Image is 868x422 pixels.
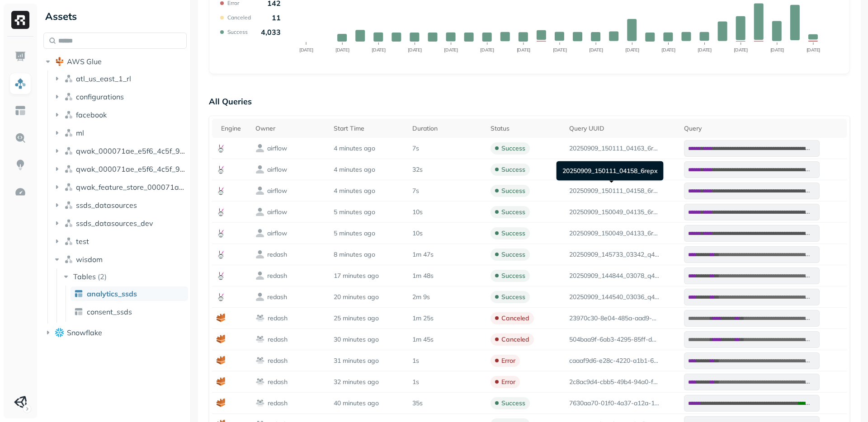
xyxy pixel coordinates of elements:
img: Assets [14,78,26,89]
span: qwak_feature_store_000071ae_e5f6_4c5f_97ab_2b533d00d294 [76,183,187,192]
img: namespace [64,237,73,246]
button: atl_us_east_1_rl [52,71,187,86]
p: 20250909_150111_04163_6repx [569,144,660,153]
img: owner [255,271,264,280]
p: 20250909_150049_04133_6repx [569,229,660,238]
span: Snowflake [67,328,102,337]
tspan: [DATE] [698,47,712,53]
p: airflow [267,187,287,195]
p: 7s [412,187,419,195]
img: namespace [64,110,73,119]
p: 20 minutes ago [334,293,403,301]
p: success [501,272,525,280]
p: redash [267,293,287,301]
img: namespace [64,255,73,264]
p: All Queries [209,92,850,110]
p: airflow [267,144,287,153]
span: Tables [73,272,96,281]
tspan: [DATE] [408,47,422,53]
img: Optimization [14,186,26,198]
span: wisdom [76,255,103,264]
p: 504baa9f-6ab3-4295-85ff-d9e190c6d909 [569,335,660,344]
p: 4 minutes ago [334,187,403,195]
p: error [501,378,515,386]
p: 20250909_150111_04158_6repx [569,187,660,195]
p: redash [268,335,288,344]
img: owner [255,250,264,259]
button: wisdom [52,252,187,267]
div: Duration [412,124,481,133]
img: owner [255,144,264,153]
img: owner [255,207,264,216]
p: error [501,356,515,365]
span: qwak_000071ae_e5f6_4c5f_97ab_2b533d00d294_analytics_data [76,146,187,155]
p: success [501,208,525,216]
p: ( 2 ) [98,272,107,281]
img: owner [255,229,264,238]
button: configurations [52,89,187,104]
p: 31 minutes ago [334,356,403,365]
button: ssds_datasources_dev [52,216,187,230]
div: Status [491,124,560,133]
img: Asset Explorer [14,105,26,117]
p: 35s [412,399,423,408]
img: table [74,289,83,298]
p: 10s [412,229,423,238]
p: caaaf9d6-e28c-4220-a1b1-6776c3ea5f3e [569,356,660,365]
p: 5 minutes ago [334,208,403,216]
p: 7s [412,144,419,153]
img: workgroup [255,399,265,408]
div: 20250909_150111_04158_6repx [557,161,664,181]
p: 7630aa70-01f0-4a37-a12a-15142fc93a0a [569,399,660,408]
p: 1m 47s [412,250,434,259]
p: 11 [272,13,281,22]
a: analytics_ssds [71,286,188,301]
p: 8 minutes ago [334,250,403,259]
p: success [501,399,525,408]
p: success [501,250,525,259]
img: table [74,307,83,316]
p: airflow [267,165,287,174]
p: 32s [412,165,423,174]
p: 23970c30-8e04-485a-aad9-a5801ec20252 [569,314,660,323]
img: root [55,57,64,66]
img: namespace [64,164,73,173]
p: redash [268,378,288,386]
p: 1s [412,356,419,365]
span: ssds_datasources_dev [76,219,153,228]
img: Ryft [11,11,29,29]
img: namespace [64,183,73,192]
img: workgroup [255,335,265,344]
p: airflow [267,208,287,216]
img: owner [255,292,264,301]
p: 2c8ac9d4-cbb5-49b4-94a0-f5ea3a15093e [569,378,660,386]
div: Query UUID [569,124,675,133]
tspan: [DATE] [589,47,603,53]
p: success [501,165,525,174]
p: canceled [501,314,529,323]
p: 1m 25s [412,314,434,323]
span: consent_ssds [87,307,132,316]
span: analytics_ssds [87,289,137,298]
span: qwak_000071ae_e5f6_4c5f_97ab_2b533d00d294_analytics_data_view [76,164,187,173]
p: airflow [267,229,287,238]
button: AWS Glue [43,54,187,69]
div: Assets [43,9,187,23]
button: qwak_000071ae_e5f6_4c5f_97ab_2b533d00d294_analytics_data_view [52,162,187,176]
p: 4 minutes ago [334,144,403,153]
tspan: [DATE] [516,47,530,53]
button: Snowflake [43,325,187,340]
button: Tables(2) [61,269,188,284]
p: redash [268,356,288,365]
img: namespace [64,219,73,228]
p: canceled [501,335,529,344]
img: root [55,328,64,337]
img: owner [255,186,264,195]
img: namespace [64,74,73,83]
tspan: [DATE] [480,47,494,53]
p: 2m 9s [412,293,430,301]
img: namespace [64,146,73,155]
p: 20250909_144540_03036_q448m [569,293,660,301]
p: 40 minutes ago [334,399,403,408]
p: Canceled [227,14,251,21]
